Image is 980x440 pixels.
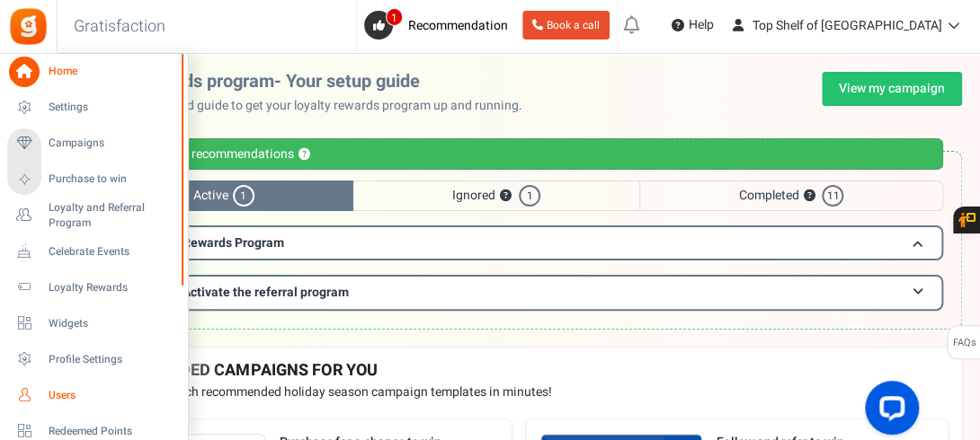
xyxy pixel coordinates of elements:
[49,64,174,79] span: Home
[94,138,943,170] div: Personalized recommendations
[7,308,180,339] a: Widgets
[75,97,537,115] p: Use this personalized guide to get your loyalty rewards program up and running.
[803,190,815,202] button: ?
[233,185,254,207] span: 1
[519,185,540,207] span: 1
[822,72,962,106] a: View my campaign
[353,180,638,211] span: Ignored
[49,424,174,439] span: Redeemed Points
[822,185,843,207] span: 11
[500,190,512,202] button: ?
[7,200,180,231] a: Loyalty and Referral Program
[364,11,515,40] a: 1 Recommendation
[7,92,180,123] a: Settings
[7,272,180,303] a: Loyalty Rewards
[298,149,310,161] button: ?
[49,172,174,187] span: Purchase to win
[183,283,349,302] span: Activate the referral program
[89,362,948,380] h4: RECOMMENDED CAMPAIGNS FOR YOU
[54,9,185,45] h3: Gratisfaction
[49,244,174,260] span: Celebrate Events
[952,326,976,360] span: FAQs
[7,236,180,267] a: Celebrate Events
[94,180,353,211] span: Active
[7,164,180,195] a: Purchase to win
[522,11,610,40] a: Book a call
[664,11,721,40] a: Help
[7,128,180,159] a: Campaigns
[684,16,714,34] span: Help
[8,6,49,47] img: Gratisfaction
[49,388,174,403] span: Users
[75,72,537,92] h2: Loyalty rewards program- Your setup guide
[386,8,403,26] span: 1
[49,352,174,367] span: Profile Settings
[753,16,942,35] span: Top Shelf of [GEOGRAPHIC_DATA]
[639,180,943,211] span: Completed
[7,57,180,87] a: Home
[49,280,174,295] span: Loyalty Rewards
[7,380,180,410] a: Users
[7,344,180,374] a: Profile Settings
[49,200,180,231] span: Loyalty and Referral Program
[49,136,174,151] span: Campaigns
[138,233,284,252] span: Loyalty Rewards Program
[49,100,174,115] span: Settings
[89,383,948,401] p: Preview and launch recommended holiday season campaign templates in minutes!
[49,316,174,331] span: Widgets
[408,16,508,35] span: Recommendation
